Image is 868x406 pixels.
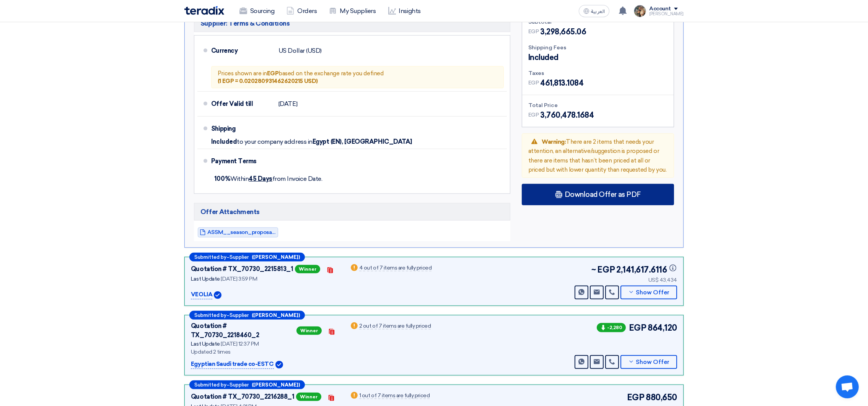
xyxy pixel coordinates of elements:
span: Warning: [542,138,566,145]
a: Orders [280,3,323,19]
h5: Supplier: Terms & Conditions [194,15,510,32]
span: 2,141,617.6116 [616,263,677,276]
div: – [189,253,305,261]
span: -2,280 [597,323,626,332]
span: EGP [627,391,645,404]
a: ASSM__season_proposal_July___Utility_chemicals__V_1754205396033.pdf [198,227,278,237]
p: VEOLIA [191,290,212,299]
div: Quotation # TX_70730_2218460_2 [191,322,295,340]
div: Quotation # TX_70730_2216288_1 [191,392,295,401]
p: Egyptian Saudi trade co-ESTC [191,360,274,369]
div: Quotation # TX_70730_2215813_1 [191,265,293,274]
h5: Offer Attachments [194,203,510,221]
div: 1 out of 7 items are fully priced [359,393,430,399]
u: 45 Days [249,175,272,182]
span: Supplier [230,313,249,318]
div: Offer Valid till [211,95,272,113]
div: 2 out of 7 items are fully priced [359,323,431,330]
div: Updated 2 times [191,348,340,356]
a: My Suppliers [323,3,382,19]
span: Download Offer as PDF [565,191,641,198]
button: العربية [579,5,609,17]
span: 864,120 [648,322,677,334]
span: Winner [296,326,322,335]
span: 3,760,478.1684 [540,109,594,121]
span: العربية [591,9,605,14]
span: There are 2 items that needs your attention, an alternative/suggestion is proposed or there are i... [528,138,667,174]
img: Teradix logo [184,6,224,15]
div: Account [649,6,671,12]
b: egp [267,70,279,77]
span: to your company address in [237,138,313,146]
div: Currency [211,42,272,60]
span: [DATE] 12:37 PM [221,341,259,347]
a: Open chat [836,375,859,398]
span: Submitted by [194,382,226,387]
div: Shipping [211,120,272,138]
span: 3,298,665.06 [540,26,586,37]
span: Winner [295,265,320,273]
span: Egypt (EN), [GEOGRAPHIC_DATA] [313,138,412,146]
div: – [189,311,305,320]
span: Supplier [230,382,249,387]
div: US$ 43,434 [591,276,677,284]
img: Verified Account [275,361,283,369]
span: 461,813.1084 [540,77,583,89]
span: ~ [591,263,596,276]
button: Show Offer [620,286,677,299]
div: Total Price [528,101,668,109]
span: Included [211,138,237,146]
span: ASSM__season_proposal_July___Utility_chemicals__V_1754205396033.pdf [207,229,276,235]
div: Shipping Fees [528,44,668,52]
span: Last Update [191,341,220,347]
span: EGP [528,28,539,36]
div: Prices shown are in based on the exchange rate you defined [211,66,504,88]
span: Within from Invoice Date. [214,175,322,182]
b: ([PERSON_NAME]) [252,255,300,260]
span: Submitted by [194,255,226,260]
strong: 100% [214,175,230,182]
div: [PERSON_NAME] [649,12,684,16]
span: EGP [629,322,647,334]
img: file_1710751448746.jpg [634,5,646,17]
b: ([PERSON_NAME]) [252,382,300,387]
div: 4 out of 7 items are fully priced [359,265,432,271]
a: Sourcing [233,3,280,19]
b: (1 egp = 0.020280931462620215 usd) [218,78,318,84]
span: Show Offer [636,290,670,296]
span: EGP [528,79,539,87]
span: Supplier [230,255,249,260]
div: Payment Terms [211,152,498,171]
span: [DATE] [278,100,297,108]
div: US Dollar (USD) [278,44,322,58]
span: [DATE] 3:59 PM [221,276,257,282]
span: Included [528,52,559,63]
div: Taxes [528,69,668,77]
img: Verified Account [214,291,221,299]
span: 880,650 [646,391,677,404]
a: Insights [382,3,427,19]
span: EGP [528,111,539,119]
button: Show Offer [620,355,677,369]
b: ([PERSON_NAME]) [252,313,300,318]
span: Last Update [191,276,220,282]
div: – [189,380,305,389]
span: EGP [598,263,615,276]
span: Winner [296,393,321,401]
span: Show Offer [636,359,670,365]
span: Submitted by [194,313,226,318]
